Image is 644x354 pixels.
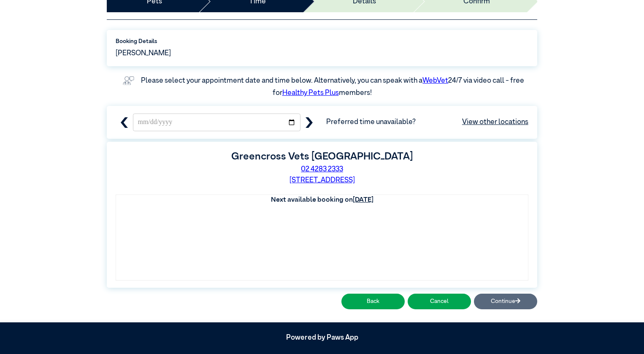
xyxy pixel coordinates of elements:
label: Please select your appointment date and time below. Alternatively, you can speak with a 24/7 via ... [141,77,525,97]
a: View other locations [462,117,528,128]
button: Back [341,294,405,309]
th: Next available booking on [116,195,528,205]
span: [PERSON_NAME] [116,48,171,59]
a: 02 4283 2333 [301,166,343,173]
a: WebVet [422,77,448,84]
button: Cancel [408,294,471,309]
u: [DATE] [353,197,373,203]
label: Greencross Vets [GEOGRAPHIC_DATA] [231,151,413,162]
a: [STREET_ADDRESS] [290,177,355,184]
img: vet [120,73,137,88]
span: Preferred time unavailable? [326,117,528,128]
h5: Powered by Paws App [107,334,537,342]
label: Booking Details [116,37,528,46]
a: Healthy Pets Plus [282,89,339,97]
